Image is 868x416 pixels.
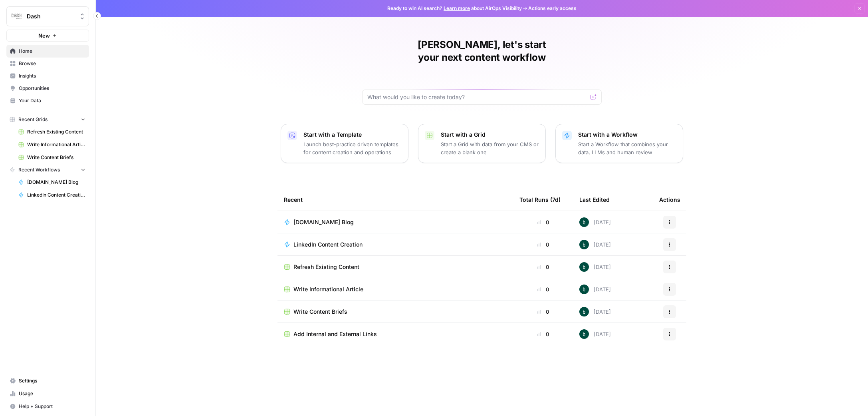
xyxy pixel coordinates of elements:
[441,140,539,156] p: Start a Grid with data from your CMS or create a blank one
[9,9,24,24] img: Dash Logo
[284,189,507,211] div: Recent
[579,285,611,294] div: [DATE]
[578,140,676,156] p: Start a Workflow that combines your data, LLMs and human review
[284,308,507,316] a: Write Content Briefs
[19,97,85,104] span: Your Data
[444,5,470,11] a: Learn more
[6,387,89,400] a: Usage
[519,241,567,249] div: 0
[303,140,402,156] p: Launch best-practice driven templates for content creation and operations
[579,240,611,249] div: [DATE]
[15,189,89,201] a: LinkedIn Content Creation
[27,191,85,199] span: LinkedIn Content Creation
[6,57,89,70] a: Browse
[6,400,89,413] button: Help + Support
[579,189,610,211] div: Last Edited
[6,70,89,82] a: Insights
[519,218,567,226] div: 0
[578,131,676,139] p: Start with a Workflow
[6,164,89,176] button: Recent Workflows
[6,94,89,107] a: Your Data
[6,45,89,58] a: Home
[441,131,539,139] p: Start with a Grid
[18,166,60,173] span: Recent Workflows
[15,176,89,189] a: [DOMAIN_NAME] Blog
[519,263,567,271] div: 0
[15,125,89,138] a: Refresh Existing Content
[418,124,546,163] button: Start with a GridStart a Grid with data from your CMS or create a blank one
[293,218,354,226] span: [DOMAIN_NAME] Blog
[27,141,85,148] span: Write Informational Article
[15,138,89,151] a: Write Informational Article
[284,241,507,249] a: LinkedIn Content Creation
[38,32,50,40] span: New
[293,241,363,249] span: LinkedIn Content Creation
[27,12,75,20] span: Dash
[19,60,85,67] span: Browse
[281,124,408,163] button: Start with a TemplateLaunch best-practice driven templates for content creation and operations
[367,93,587,101] input: What would you like to create today?
[284,263,507,271] a: Refresh Existing Content
[579,217,611,227] div: [DATE]
[19,403,85,410] span: Help + Support
[519,285,567,293] div: 0
[579,307,611,316] div: [DATE]
[579,262,589,272] img: gx0wxgwc29af1y512pejf24ty0zo
[555,124,683,163] button: Start with a WorkflowStart a Workflow that combines your data, LLMs and human review
[579,329,611,339] div: [DATE]
[528,5,577,12] span: Actions early access
[19,72,85,80] span: Insights
[284,285,507,293] a: Write Informational Article
[519,330,567,338] div: 0
[303,131,402,139] p: Start with a Template
[15,151,89,164] a: Write Content Briefs
[293,263,359,271] span: Refresh Existing Content
[293,330,377,338] span: Add Internal and External Links
[362,38,602,64] h1: [PERSON_NAME], let's start your next content workflow
[19,85,85,92] span: Opportunities
[293,285,363,293] span: Write Informational Article
[18,116,48,123] span: Recent Grids
[293,308,347,316] span: Write Content Briefs
[6,30,89,42] button: New
[387,5,522,12] span: Ready to win AI search? about AirOps Visibility
[579,262,611,272] div: [DATE]
[6,82,89,95] a: Opportunities
[579,217,589,227] img: gx0wxgwc29af1y512pejf24ty0zo
[27,128,85,135] span: Refresh Existing Content
[579,285,589,294] img: gx0wxgwc29af1y512pejf24ty0zo
[27,154,85,161] span: Write Content Briefs
[579,329,589,339] img: gx0wxgwc29af1y512pejf24ty0zo
[6,113,89,125] button: Recent Grids
[19,377,85,384] span: Settings
[6,374,89,387] a: Settings
[6,6,89,26] button: Workspace: Dash
[19,390,85,397] span: Usage
[579,240,589,249] img: gx0wxgwc29af1y512pejf24ty0zo
[659,189,680,211] div: Actions
[579,307,589,316] img: gx0wxgwc29af1y512pejf24ty0zo
[519,189,561,211] div: Total Runs (7d)
[27,179,85,186] span: [DOMAIN_NAME] Blog
[519,308,567,316] div: 0
[19,48,85,55] span: Home
[284,218,507,226] a: [DOMAIN_NAME] Blog
[284,330,507,338] a: Add Internal and External Links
